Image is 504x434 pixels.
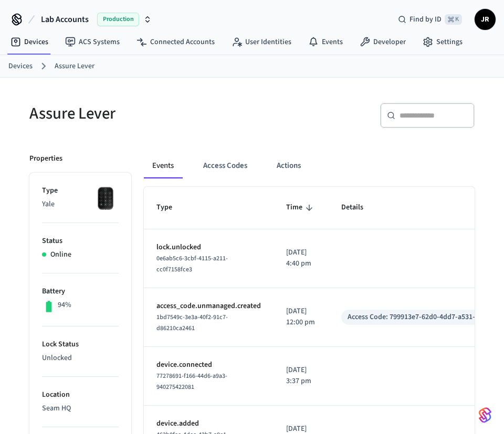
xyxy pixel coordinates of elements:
span: Find by ID [409,14,442,25]
p: Yale [42,199,119,210]
p: device.added [156,418,261,429]
p: Online [50,249,71,260]
a: Devices [2,33,57,51]
button: Events [144,153,182,178]
a: Events [300,33,351,51]
p: [DATE] 12:00 pm [286,306,316,328]
p: 94% [58,300,71,311]
p: Location [42,389,119,400]
p: [DATE] 4:40 pm [286,247,316,269]
p: device.connected [156,359,261,371]
a: Settings [414,33,471,51]
span: Lab Accounts [41,13,89,26]
span: 1bd7549c-3e3a-40f2-91c7-d86210ca2461 [156,313,228,333]
p: Battery [42,286,119,297]
button: Access Codes [195,153,256,178]
button: JR [475,9,496,30]
div: ant example [144,153,475,178]
span: Production [97,13,139,26]
p: Type [42,185,119,196]
div: Find by ID⌘ K [390,10,470,29]
p: Properties [29,153,62,164]
p: Unlocked [42,353,119,364]
p: [DATE] 3:37 pm [286,365,316,387]
p: lock.unlocked [156,242,261,253]
p: Seam HQ [42,403,119,414]
a: Assure Lever [55,61,94,72]
a: Devices [8,61,33,72]
span: 0e6ab5c6-3cbf-4115-a211-cc0f7158fce3 [156,254,228,274]
span: Time [286,199,316,216]
a: Developer [351,33,414,51]
img: SeamLogoGradient.69752ec5.svg [479,407,491,424]
span: Type [156,199,186,216]
p: Status [42,236,119,247]
a: User Identities [223,33,300,51]
h5: Assure Lever [29,103,246,124]
p: Lock Status [42,339,119,350]
span: ⌘ K [445,14,462,25]
img: Yale Smart Lock [92,185,119,211]
a: ACS Systems [57,33,128,51]
span: 77278691-f166-44d6-a9a3-940275422081 [156,372,227,391]
span: Details [341,199,377,216]
a: Connected Accounts [128,33,223,51]
button: Actions [268,153,309,178]
span: JR [476,10,495,29]
p: access_code.unmanaged.created [156,301,261,312]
